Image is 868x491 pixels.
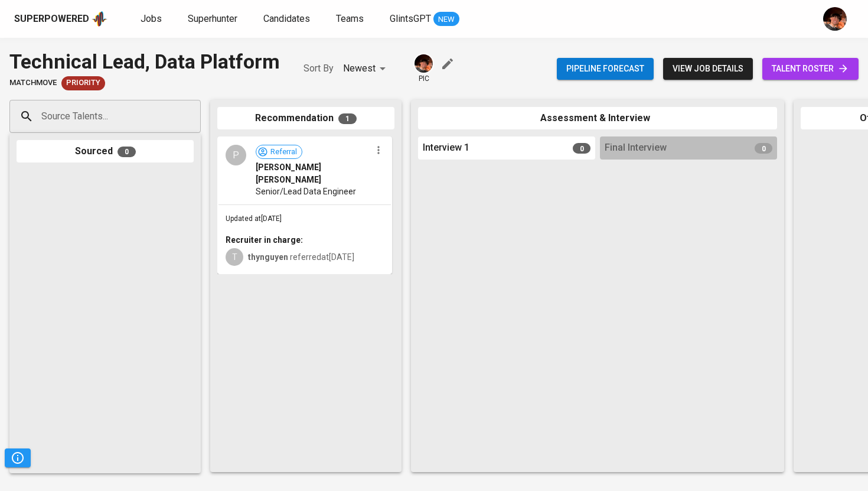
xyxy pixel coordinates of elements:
[762,58,859,80] a: talent roster
[248,252,288,262] b: thynguyen
[263,13,310,24] span: Candidates
[390,12,459,27] a: GlintsGPT NEW
[433,14,459,25] span: NEW
[14,12,89,26] div: Superpowered
[141,13,162,24] span: Jobs
[61,77,105,89] span: Priority
[390,13,431,24] span: GlintsGPT
[336,13,364,24] span: Teams
[14,10,107,28] a: Superpoweredapp logo
[573,143,590,154] span: 0
[343,58,390,80] div: Newest
[415,54,433,73] img: diemas@glints.com
[823,7,847,31] img: diemas@glints.com
[663,58,753,80] button: view job details
[92,10,107,28] img: app logo
[226,248,243,266] div: T
[226,235,303,245] b: Recruiter in charge:
[194,115,197,118] button: Open
[343,61,376,76] p: Newest
[263,12,312,27] a: Candidates
[772,61,849,76] span: talent roster
[217,136,392,274] div: PReferral[PERSON_NAME] [PERSON_NAME]Senior/Lead Data EngineerUpdated at[DATE]Recruiter in charge:...
[566,61,644,76] span: Pipeline forecast
[226,214,282,223] span: Updated at [DATE]
[266,147,302,158] span: Referral
[188,12,240,27] a: Superhunter
[188,13,237,24] span: Superhunter
[226,145,246,165] div: P
[256,161,371,185] span: [PERSON_NAME] [PERSON_NAME]
[118,147,136,157] span: 0
[413,53,434,84] div: pic
[673,61,743,76] span: view job details
[217,107,394,130] div: Recommendation
[336,12,366,27] a: Teams
[605,141,667,155] span: Final Interview
[423,141,469,155] span: Interview 1
[17,140,194,163] div: Sourced
[755,143,772,154] span: 0
[9,77,57,89] span: MatchMove
[256,186,356,197] span: Senior/Lead Data Engineer
[418,107,777,130] div: Assessment & Interview
[338,113,357,124] span: 1
[557,58,654,80] button: Pipeline forecast
[248,252,354,262] span: referred at [DATE]
[304,61,334,76] p: Sort By
[5,448,31,467] button: Pipeline Triggers
[9,47,280,76] div: Technical Lead, Data Platform
[141,12,164,27] a: Jobs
